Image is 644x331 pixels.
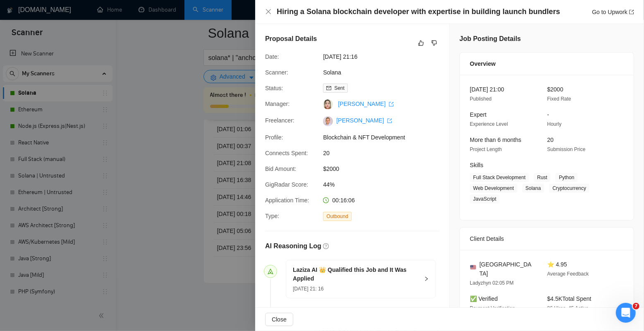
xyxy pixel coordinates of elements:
span: 20 [547,137,554,143]
span: send [268,269,273,274]
span: Status: [265,85,283,91]
button: Close [265,313,293,326]
span: JavaScript [470,194,500,204]
span: Rust [534,173,551,182]
span: $2000 [323,164,447,173]
span: Full Stack Development [470,173,529,182]
span: Blockchain & NFT Development [323,133,447,142]
span: Published [470,96,492,102]
span: Sent [334,85,345,91]
span: question-circle [323,243,329,249]
span: Bid Amount: [265,165,297,172]
span: Hourly [547,121,562,127]
h5: AI Reasoning Log [265,241,321,251]
span: 7 [633,303,639,309]
span: Payment Verification [470,305,515,311]
span: dislike [431,40,437,46]
a: [PERSON_NAME] export [338,101,394,107]
h5: Proposal Details [265,34,317,44]
span: like [418,40,424,46]
span: Solana [323,68,447,77]
span: Outbound [323,212,352,221]
span: Manager: [265,101,290,107]
span: export [389,102,394,107]
span: - [547,111,549,118]
span: clock-circle [323,197,329,203]
span: Overview [470,59,496,68]
h5: Laziza AI 👑 Qualified this Job and It Was Applied [293,266,419,283]
span: mail [326,86,331,91]
span: Skills [470,162,484,168]
span: Fixed Rate [547,96,571,102]
span: 20 [323,149,447,158]
img: 🇺🇸 [470,264,476,270]
span: Web Development [470,184,517,193]
img: c19O_M3waDQ5x_4i0khf7xq_LhlY3NySNefe3tjQuUWysBxvxeOhKW84bhf0RYZQUF [323,116,333,126]
span: Connects Spent: [265,150,308,156]
h4: Hiring a Solana blockchain developer with expertise in building launch bundlers [277,7,560,17]
span: [DATE] 21:16 [323,52,447,61]
span: export [387,118,392,123]
span: [DATE] 21:00 [470,86,504,93]
h5: Job Posting Details [460,34,521,44]
span: GigRadar Score: [265,181,308,188]
span: ⭐ 4.95 [547,261,567,268]
button: like [416,38,426,48]
span: Cryptocurrency [549,184,589,193]
span: Ladyzhyn 02:05 PM [470,280,514,286]
span: export [629,10,634,14]
span: Python [555,173,577,182]
a: Go to Upworkexport [592,9,634,15]
span: Solana [522,184,544,193]
span: right [424,276,429,281]
span: Average Feedback [547,271,589,277]
span: 00:16:06 [332,197,355,204]
span: Close [272,315,287,324]
div: Client Details [470,228,624,250]
span: Experience Level [470,121,508,127]
span: Expert [470,111,486,118]
span: 44% [323,180,447,189]
span: [DATE] 21: 16 [293,286,323,292]
span: $2000 [547,86,563,93]
span: Freelancer: [265,117,294,124]
span: 86 Hires, 45 Active [547,305,589,311]
button: Close [265,8,272,15]
button: dislike [429,38,439,48]
span: close [265,8,272,15]
span: Date: [265,53,279,60]
span: [GEOGRAPHIC_DATA] [479,260,534,278]
span: Submission Price [547,146,586,152]
span: ✅ Verified [470,295,498,302]
span: Type: [265,213,279,219]
span: $4.5K Total Spent [547,295,591,302]
span: Profile: [265,134,283,141]
span: Application Time: [265,197,309,204]
span: More than 6 months [470,137,522,143]
span: Project Length [470,146,502,152]
span: Scanner: [265,69,288,76]
a: [PERSON_NAME] export [336,117,392,124]
iframe: Intercom live chat [616,303,636,323]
